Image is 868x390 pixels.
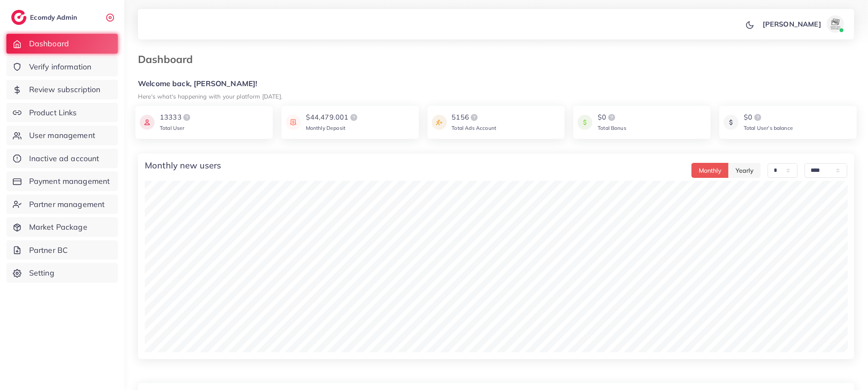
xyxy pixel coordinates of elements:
[607,112,617,123] img: logo
[306,125,345,131] span: Monthly Deposit
[29,84,101,95] span: Review subscription
[29,176,110,187] span: Payment management
[29,107,77,118] span: Product Links
[6,126,118,145] a: User management
[6,34,118,54] a: Dashboard
[6,195,118,214] a: Partner management
[6,263,118,283] a: Setting
[452,112,497,123] div: 5156
[469,112,479,123] img: logo
[138,79,854,88] h5: Welcome back, [PERSON_NAME]!
[29,38,69,49] span: Dashboard
[140,112,155,132] img: icon payment
[306,112,359,123] div: $44,479.001
[29,199,105,210] span: Partner management
[160,125,185,131] span: Total User
[286,112,301,132] img: icon payment
[691,163,729,178] button: Monthly
[30,13,79,21] h2: Ecomdy Admin
[6,217,118,237] a: Market Package
[29,245,68,256] span: Partner BC
[138,53,200,66] h3: Dashboard
[145,160,221,171] h4: Monthly new users
[578,112,593,132] img: icon payment
[744,125,793,131] span: Total User’s balance
[29,153,99,164] span: Inactive ad account
[728,163,761,178] button: Yearly
[6,80,118,99] a: Review subscription
[11,10,27,25] img: logo
[6,149,118,168] a: Inactive ad account
[6,240,118,260] a: Partner BC
[29,61,92,72] span: Verify information
[160,112,192,123] div: 13333
[598,112,626,123] div: $0
[598,125,626,131] span: Total Bonus
[744,112,793,123] div: $0
[29,267,54,279] span: Setting
[753,112,763,123] img: logo
[6,103,118,123] a: Product Links
[6,171,118,191] a: Payment management
[452,125,497,131] span: Total Ads Account
[29,130,95,141] span: User management
[11,10,79,25] a: logoEcomdy Admin
[29,222,87,233] span: Market Package
[724,112,739,132] img: icon payment
[432,112,447,132] img: icon payment
[6,57,118,77] a: Verify information
[138,93,282,100] small: Here's what's happening with your platform [DATE].
[182,112,192,123] img: logo
[349,112,359,123] img: logo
